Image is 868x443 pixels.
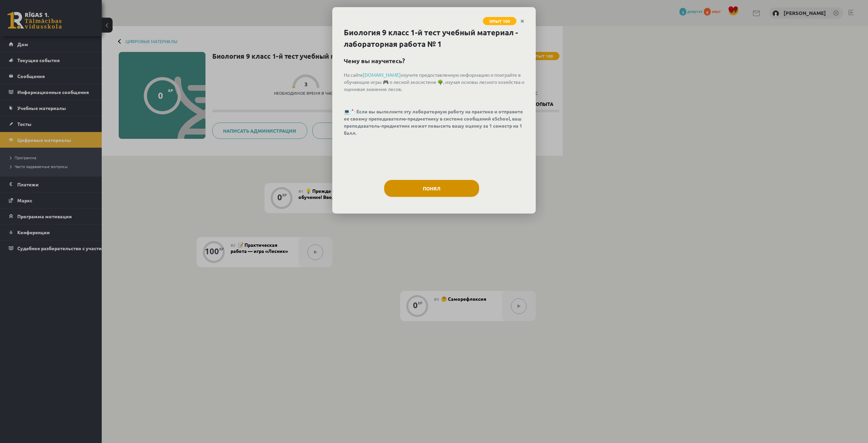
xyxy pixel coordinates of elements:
[516,15,528,28] a: Закрывать
[344,72,363,78] font: На сайте
[489,18,510,24] font: Опыт 100
[384,180,479,197] button: Понял
[344,27,518,49] font: Биология 9 класс 1-й тест учебный материал - лабораторная работа № 1
[423,185,440,191] font: Понял
[344,57,405,64] font: Чему вы научитесь?
[344,108,523,136] font: 💻📩 Если вы выполните эту лабораторную работу на практике и отправите ее своему преподавателю-пред...
[363,72,401,78] a: [DOMAIN_NAME]
[344,72,524,92] font: изучите предоставленную информацию и поиграйте в обучающие игры 🎮 о лесной экосистеме 🌳, изучая о...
